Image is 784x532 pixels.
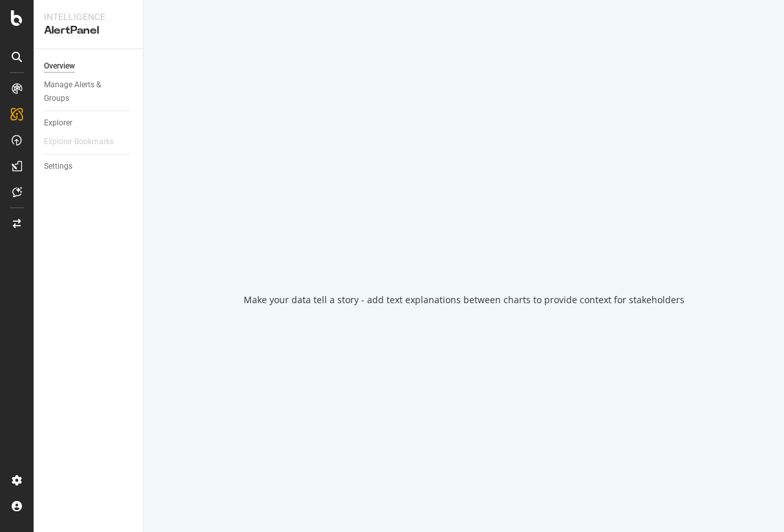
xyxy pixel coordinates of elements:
div: Overview [44,59,75,73]
div: Explorer Bookmarks [44,135,114,149]
a: Manage Alerts & Groups [44,78,134,105]
div: AlertPanel [44,23,132,38]
div: Make your data tell a story - add text explanations between charts to provide context for stakeho... [244,293,684,306]
div: animation [418,226,511,273]
div: Manage Alerts & Groups [44,78,122,105]
a: Settings [44,160,134,173]
a: Explorer [44,116,134,130]
div: Settings [44,160,72,173]
div: Intelligence [44,10,132,23]
a: Overview [44,59,134,73]
div: Explorer [44,116,72,130]
a: Explorer Bookmarks [44,135,127,149]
